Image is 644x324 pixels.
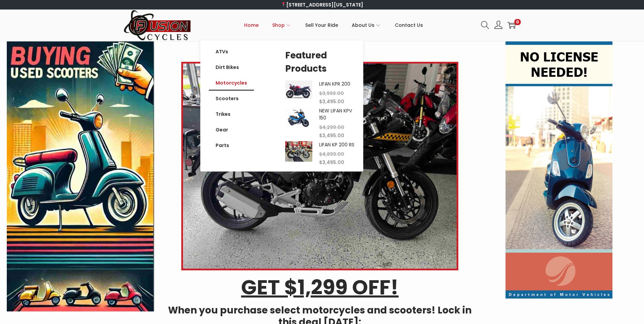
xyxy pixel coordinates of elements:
a: Motorcycles [209,75,254,91]
img: Product Image [285,141,312,162]
span: Sell Your Ride [305,17,338,34]
nav: Menu [209,44,254,153]
u: GET $1,299 OFF! [241,273,399,302]
span: $ [319,90,322,97]
a: LIFAN KPR 200 [319,80,350,87]
a: Home [244,10,259,40]
span: 4,899.00 [319,151,344,158]
a: [STREET_ADDRESS][US_STATE] [281,1,363,8]
a: About Us [352,10,381,40]
span: Home [244,17,259,34]
a: Parts [209,138,254,153]
span: 3,495.00 [319,98,344,105]
img: Woostify retina logo [124,10,191,41]
h5: Featured Products [285,49,355,75]
span: $ [319,151,322,158]
span: 4,299.00 [319,124,344,131]
a: Contact Us [395,10,423,40]
a: Scooters [209,91,254,106]
a: LIFAN KP 200 RS [319,141,354,148]
a: Dirt Bikes [209,59,254,75]
a: ATVs [209,44,254,59]
img: Product Image [285,107,312,128]
span: Shop [272,17,285,34]
img: 📍 [281,2,286,7]
nav: Primary navigation [191,10,476,40]
span: Contact Us [395,17,423,34]
span: 3,495.00 [319,132,344,139]
a: Shop [272,10,292,40]
a: Sell Your Ride [305,10,338,40]
span: 3,999.00 [319,90,344,97]
span: $ [319,98,322,105]
img: Product Image [285,80,312,98]
a: 0 [508,21,516,29]
a: Gear [209,122,254,138]
span: 3,495.00 [319,159,344,166]
span: $ [319,132,322,139]
span: $ [319,124,322,131]
span: About Us [352,17,374,34]
a: NEW LIFAN KPV 150 [319,107,352,121]
span: $ [319,159,322,166]
a: Trikes [209,106,254,122]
